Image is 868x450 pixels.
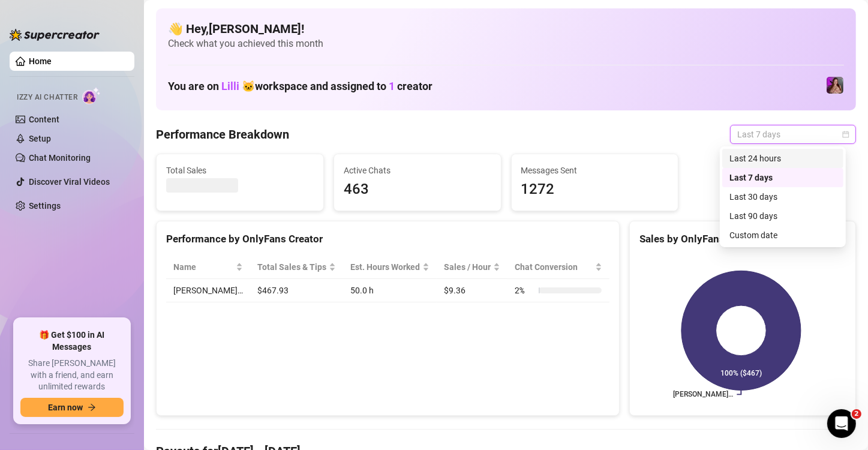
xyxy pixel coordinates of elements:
[722,149,843,168] div: Last 24 hours
[173,260,233,274] span: Name
[737,125,849,143] span: Last 7 days
[29,56,52,66] a: Home
[389,80,395,92] span: 1
[729,209,836,223] div: Last 90 days
[729,152,836,165] div: Last 24 hours
[10,29,100,41] img: logo-BBDzfeDw.svg
[437,256,507,279] th: Sales / Hour
[437,279,507,302] td: $9.36
[827,77,843,94] img: allison
[257,260,326,274] span: Total Sales & Tips
[29,115,59,124] a: Content
[20,358,124,393] span: Share [PERSON_NAME] with a friend, and earn unlimited rewards
[250,279,343,302] td: $467.93
[344,164,491,177] span: Active Chats
[48,403,83,412] span: Earn now
[722,226,843,245] div: Custom date
[29,153,91,163] a: Chat Monitoring
[156,126,289,143] h4: Performance Breakdown
[82,87,101,104] img: AI Chatter
[20,398,124,417] button: Earn nowarrow-right
[722,187,843,206] div: Last 30 days
[722,168,843,187] div: Last 7 days
[673,391,733,399] text: [PERSON_NAME]…
[20,329,124,353] span: 🎁 Get $100 in AI Messages
[444,260,491,274] span: Sales / Hour
[722,206,843,226] div: Last 90 days
[521,178,669,201] span: 1272
[29,134,51,143] a: Setup
[166,279,250,302] td: [PERSON_NAME]…
[827,409,856,438] iframe: Intercom live chat
[166,164,314,177] span: Total Sales
[250,256,343,279] th: Total Sales & Tips
[17,92,77,103] span: Izzy AI Chatter
[515,260,592,274] span: Chat Conversion
[729,171,836,184] div: Last 7 days
[168,37,844,50] span: Check what you achieved this month
[515,284,534,297] span: 2 %
[168,80,433,93] h1: You are on workspace and assigned to creator
[350,260,420,274] div: Est. Hours Worked
[343,279,437,302] td: 50.0 h
[639,231,846,247] div: Sales by OnlyFans Creator
[507,256,609,279] th: Chat Conversion
[729,229,836,242] div: Custom date
[852,409,861,419] span: 2
[166,231,609,247] div: Performance by OnlyFans Creator
[729,190,836,203] div: Last 30 days
[29,177,110,187] a: Discover Viral Videos
[88,403,96,412] span: arrow-right
[221,80,255,92] span: Lilli 🐱
[344,178,491,201] span: 463
[29,201,61,211] a: Settings
[521,164,669,177] span: Messages Sent
[166,256,250,279] th: Name
[168,20,844,37] h4: 👋 Hey, [PERSON_NAME] !
[842,131,849,138] span: calendar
